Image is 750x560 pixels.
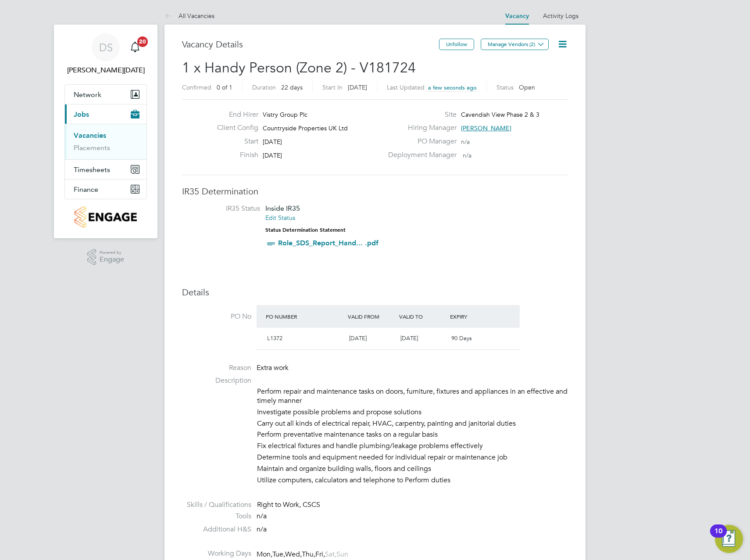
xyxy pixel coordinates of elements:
span: Timesheets [74,165,110,174]
strong: Status Determination Statement [265,227,346,233]
span: Vistry Group Plc [263,111,307,118]
span: Mon, [257,550,272,559]
span: DS [99,42,113,53]
span: [DATE] [263,151,282,159]
span: Finance [74,185,98,194]
li: Perform repair and maintenance tasks on doors, furniture, fixtures and appliances in an effective... [257,387,568,408]
a: All Vacancies [164,12,214,20]
label: Status [496,83,514,91]
label: Start In [322,83,343,91]
button: Network [65,85,146,104]
label: Site [383,110,457,119]
div: Expiry [448,309,499,324]
span: [DATE] [263,138,282,146]
span: 90 Days [451,334,472,342]
span: n/a [257,512,267,521]
div: Jobs [65,124,146,159]
button: Finance [65,179,146,199]
span: 20 [137,36,148,47]
span: Daniel Silvester [64,65,147,75]
h3: Details [182,287,568,298]
div: 10 [714,531,722,542]
label: Duration [252,83,276,91]
span: Cavendish View Phase 2 & 3 [461,111,539,118]
label: Additional H&S [182,525,251,534]
button: Timesheets [65,160,146,179]
span: Sat, [325,550,336,559]
a: Vacancy [505,12,529,20]
label: Start [210,137,258,146]
li: Carry out all kinds of electrical repair, HVAC, carpentry, painting and janitorial duties [257,419,568,431]
li: Fix electrical fixtures and handle plumbing/leakage problems effectively [257,442,568,453]
a: DS[PERSON_NAME][DATE] [64,33,147,75]
a: Powered byEngage [87,249,125,266]
span: a few seconds ago [428,84,477,91]
label: Finish [210,151,258,160]
span: Powered by [100,249,124,256]
span: Wed, [285,550,302,559]
a: Role_SDS_Report_Hand... .pdf [278,239,379,247]
span: Tue, [272,550,285,559]
li: Utilize computers, calculators and telephone to Perform duties [257,476,568,487]
h3: IR35 Determination [182,186,568,197]
div: Valid From [346,309,397,324]
label: Last Updated [387,83,425,91]
label: PO No [182,312,251,321]
span: n/a [461,138,470,146]
span: Network [74,90,101,99]
span: Jobs [74,110,89,118]
a: Vacancies [74,131,106,140]
button: Open Resource Center, 10 new notifications [715,525,743,553]
span: Open [519,83,535,91]
label: Description [182,376,251,385]
span: [DATE] [348,83,367,91]
li: Investigate possible problems and propose solutions [257,408,568,419]
span: Fri, [315,550,325,559]
span: n/a [463,151,471,159]
img: countryside-properties-logo-retina.png [75,206,136,228]
span: 0 of 1 [217,83,232,91]
label: Working Days [182,549,251,558]
label: Client Config [210,123,258,133]
span: 22 days [281,83,303,91]
li: Determine tools and equipment needed for individual repair or maintenance job [257,453,568,464]
span: [DATE] [400,334,418,342]
span: Thu, [302,550,315,559]
label: Tools [182,512,251,521]
span: [DATE] [349,334,367,342]
label: Hiring Manager [383,123,457,133]
button: Manage Vendors (2) [481,39,549,50]
div: Right to Work, CSCS [257,500,568,510]
label: PO Manager [383,137,457,146]
span: Sun [336,550,348,559]
span: Countryside Properties UK Ltd [263,124,348,132]
label: Confirmed [182,83,211,91]
a: Activity Logs [543,12,579,20]
span: 1 x Handy Person (Zone 2) - V181724 [182,59,416,76]
div: PO Number [264,309,346,324]
li: Perform preventative maintenance tasks on a regular basis [257,430,568,442]
h3: Vacancy Details [182,39,439,50]
label: Deployment Manager [383,151,457,160]
li: Maintain and organize building walls, floors and ceilings [257,464,568,476]
a: Placements [74,144,110,152]
label: Skills / Qualifications [182,500,251,510]
label: IR35 Status [191,204,260,213]
a: Edit Status [265,214,295,222]
label: Reason [182,363,251,373]
span: n/a [257,525,267,534]
span: Inside IR35 [265,204,300,212]
span: Engage [100,256,124,263]
label: End Hirer [210,110,258,119]
a: 20 [126,33,144,61]
a: Go to home page [64,206,147,228]
button: Unfollow [439,39,474,50]
span: [PERSON_NAME] [461,124,511,132]
button: Jobs [65,104,146,124]
span: Extra work [257,363,289,372]
div: Valid To [397,309,448,324]
span: L1372 [267,334,282,342]
nav: Main navigation [54,25,157,238]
